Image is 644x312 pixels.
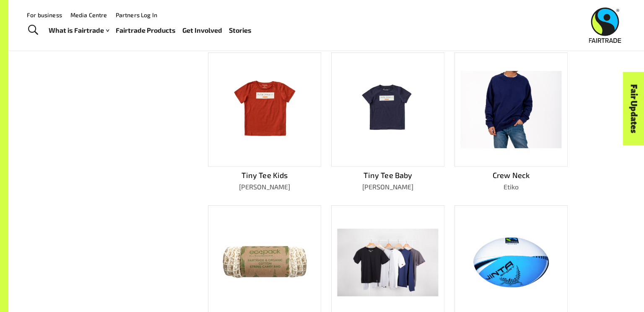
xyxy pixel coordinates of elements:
a: Crew NeckEtiko [454,52,568,192]
a: Partners Log In [116,11,157,18]
a: Toggle Search [23,20,43,41]
p: [PERSON_NAME] [208,182,321,192]
a: Stories [229,24,252,37]
p: [PERSON_NAME] [331,182,444,192]
a: Tiny Tee Baby[PERSON_NAME] [331,52,444,192]
p: Tiny Tee Kids [208,170,321,181]
a: For business [27,11,62,18]
a: Media Centre [70,11,107,18]
img: Fairtrade Australia New Zealand logo [589,8,621,43]
p: Etiko [454,182,568,192]
a: What is Fairtrade [49,24,109,37]
a: Tiny Tee Kids[PERSON_NAME] [208,52,321,192]
a: Fairtrade Products [116,24,176,37]
a: Get Involved [182,24,222,37]
p: Tiny Tee Baby [331,170,444,181]
p: Crew Neck [454,170,568,181]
